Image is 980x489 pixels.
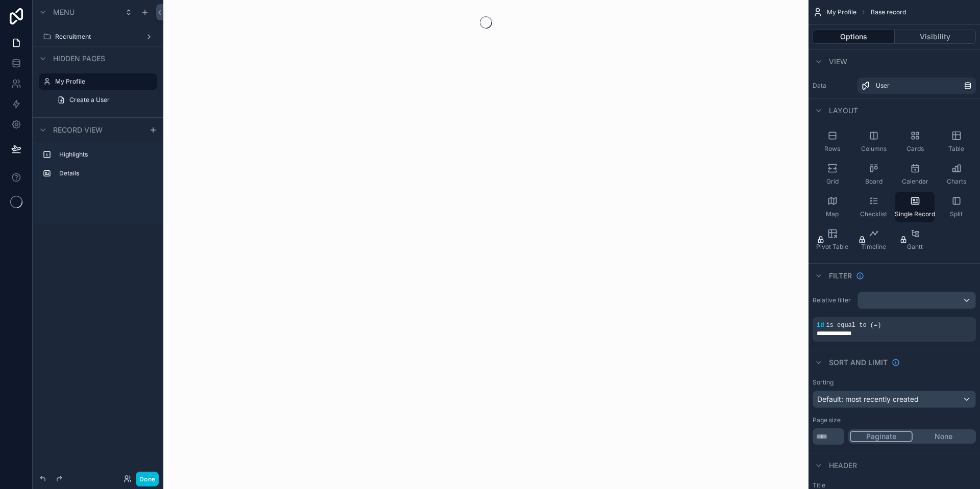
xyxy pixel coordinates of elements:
[55,33,137,41] label: Recruitment
[829,106,858,116] span: Layout
[816,243,848,251] span: Pivot Table
[895,192,935,222] button: Single Record
[824,145,840,153] span: Rows
[854,126,893,157] button: Columns
[813,224,852,255] button: Pivot Table
[826,322,881,329] span: is equal to (=)
[829,460,857,471] span: Header
[829,57,847,67] span: View
[813,30,895,44] button: Options
[59,150,149,159] label: Highlights
[813,378,834,387] label: Sorting
[948,145,964,153] span: Table
[53,54,105,64] span: Hidden pages
[826,177,839,186] span: Grid
[857,78,976,94] a: User
[51,92,157,108] a: Create a User
[860,210,887,218] span: Checklist
[854,192,893,222] button: Checklist
[937,192,976,222] button: Split
[829,271,852,281] span: Filter
[865,177,883,186] span: Board
[136,472,159,486] button: Done
[826,210,839,218] span: Map
[813,416,841,424] label: Page size
[854,224,893,255] button: Timeline
[813,296,853,304] label: Relative filter
[895,159,935,190] button: Calendar
[827,8,856,16] span: My Profile
[53,7,75,17] span: Menu
[876,82,890,90] span: User
[33,142,163,192] div: scrollable content
[895,126,935,157] button: Cards
[937,159,976,190] button: Charts
[817,322,824,329] span: id
[861,243,886,251] span: Timeline
[829,357,888,368] span: Sort And Limit
[871,8,906,16] span: Base record
[55,78,151,86] label: My Profile
[861,145,887,153] span: Columns
[813,192,852,222] button: Map
[813,82,853,90] label: Data
[53,125,103,135] span: Record view
[902,177,928,186] span: Calendar
[813,159,852,190] button: Grid
[947,177,966,186] span: Charts
[895,210,935,218] span: Single Record
[69,96,110,104] span: Create a User
[813,126,852,157] button: Rows
[895,224,935,255] button: Gantt
[906,145,924,153] span: Cards
[937,126,976,157] button: Table
[817,395,919,403] span: Default: most recently created
[950,210,963,218] span: Split
[907,243,923,251] span: Gantt
[59,169,149,177] label: Details
[913,431,974,442] button: None
[895,30,976,44] button: Visibility
[854,159,893,190] button: Board
[850,431,913,442] button: Paginate
[813,391,976,408] button: Default: most recently created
